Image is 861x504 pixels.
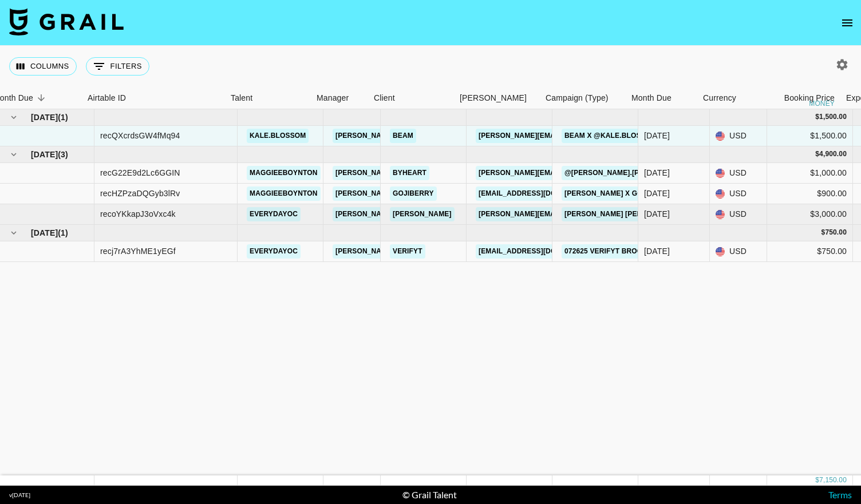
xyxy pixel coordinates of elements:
div: Jul '25 [644,208,670,220]
a: GOJIBERRY [390,186,437,201]
a: Terms [828,489,852,500]
div: Jul '25 [644,167,670,178]
button: hide children [6,109,22,125]
div: Month Due [626,87,697,109]
a: maggieeboynton [247,186,321,201]
div: Client [368,87,454,109]
a: [PERSON_NAME][EMAIL_ADDRESS][DOMAIN_NAME] [333,207,519,221]
a: [PERSON_NAME][EMAIL_ADDRESS][DOMAIN_NAME] [333,166,519,180]
span: ( 3 ) [58,149,68,160]
a: [PERSON_NAME][EMAIL_ADDRESS][DOMAIN_NAME] [333,186,519,201]
div: Booking Price [784,87,835,109]
div: recj7rA3YhME1yEGf [100,245,176,257]
div: Campaign (Type) [546,87,609,109]
div: Jun '25 [644,245,670,257]
div: $ [821,228,826,237]
a: [PERSON_NAME] [PERSON_NAME] Summer 2025 [562,207,737,221]
div: Booker [454,87,540,109]
span: [DATE] [31,112,58,123]
div: © Grail Talent [402,489,457,501]
a: ByHeart [390,166,429,180]
a: [EMAIL_ADDRESS][DOMAIN_NAME] [476,186,604,201]
div: USD [710,126,767,146]
div: USD [710,241,767,262]
div: $ [815,112,819,122]
div: Currency [697,87,755,109]
div: $ [815,149,819,159]
a: @[PERSON_NAME].[PERSON_NAME] x [PERSON_NAME] Launch [562,166,792,180]
a: [PERSON_NAME] [390,207,455,221]
span: ( 1 ) [58,227,68,239]
a: [PERSON_NAME][EMAIL_ADDRESS][DOMAIN_NAME] [476,129,662,143]
div: Airtable ID [88,87,126,109]
div: $750.00 [767,241,853,262]
a: kale.blossom [247,129,309,143]
a: [PERSON_NAME][EMAIL_ADDRESS][DOMAIN_NAME] [476,166,662,180]
a: Beam x @kale.blossom (Drs. [PERSON_NAME] & [PERSON_NAME]) [562,129,812,143]
div: Client [374,87,395,109]
div: [PERSON_NAME] [460,87,527,109]
div: USD [710,184,767,204]
a: [PERSON_NAME][EMAIL_ADDRESS][DOMAIN_NAME] [333,129,519,143]
div: Jul '25 [644,188,670,199]
button: hide children [6,225,22,241]
button: open drawer [836,11,859,34]
span: [DATE] [31,227,58,239]
div: $ [815,475,819,485]
div: recG22E9d2Lc6GGIN [100,167,180,178]
div: $3,000.00 [767,204,853,225]
img: Grail Talent [9,8,124,35]
div: USD [710,163,767,184]
div: 4,900.00 [819,149,847,159]
div: recoYKkapJ3oVxc4k [100,208,176,220]
div: Manager [317,87,349,109]
div: Aug '25 [644,130,670,141]
div: v [DATE] [9,491,30,499]
a: Verifyt [390,244,425,259]
div: Month Due [631,87,672,109]
a: maggieeboynton [247,166,321,180]
div: USD [710,204,767,225]
a: everydayoc [247,207,301,221]
span: [DATE] [31,149,58,160]
div: $900.00 [767,184,853,204]
button: Show filters [86,57,149,76]
a: Beam [390,129,416,143]
a: [PERSON_NAME][EMAIL_ADDRESS][DOMAIN_NAME] [476,207,662,221]
button: hide children [6,146,22,162]
div: $1,000.00 [767,163,853,184]
div: $1,500.00 [767,126,853,146]
div: money [809,100,835,107]
div: Talent [225,87,311,109]
div: 1,500.00 [819,112,847,122]
div: Manager [311,87,368,109]
div: recQXcrdsGW4fMq94 [100,130,180,141]
span: ( 1 ) [58,112,68,123]
button: Sort [33,90,49,106]
div: recHZPzaDQGyb3lRv [100,188,180,199]
div: Airtable ID [82,87,225,109]
div: Talent [231,87,252,109]
a: [PERSON_NAME] x Gojiberry [562,186,676,201]
a: [PERSON_NAME][EMAIL_ADDRESS][DOMAIN_NAME] [333,244,519,259]
a: [EMAIL_ADDRESS][DOMAIN_NAME] [476,244,604,259]
div: Currency [703,87,736,109]
div: 750.00 [825,228,847,237]
div: Campaign (Type) [540,87,626,109]
div: 7,150.00 [819,475,847,485]
a: 072625 Verifyt Brooklyn Event [562,244,689,259]
button: Select columns [9,57,77,76]
a: everydayoc [247,244,301,259]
